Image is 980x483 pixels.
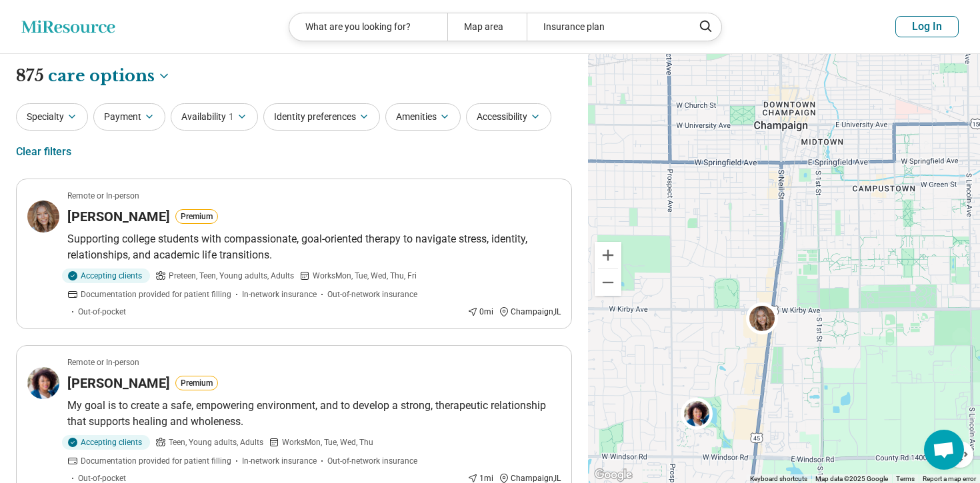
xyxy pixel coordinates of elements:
h3: [PERSON_NAME] [67,207,170,226]
p: My goal is to create a safe, empowering environment, and to develop a strong, therapeutic relatio... [67,398,561,430]
span: Works Mon, Tue, Wed, Thu, Fri [313,270,417,282]
button: Zoom out [595,269,621,296]
button: Zoom in [595,242,621,268]
a: Report a map error [923,475,976,482]
span: care options [48,65,155,87]
p: Supporting college students with compassionate, goal-oriented therapy to navigate stress, identit... [67,231,561,263]
span: Preteen, Teen, Young adults, Adults [169,270,294,282]
button: Premium [175,376,218,390]
div: Insurance plan [527,13,685,41]
button: Payment [93,103,165,131]
div: Accepting clients [62,435,150,450]
div: 0 mi [467,306,493,318]
p: Remote or In-person [67,190,139,202]
span: In-network insurance [242,288,317,300]
button: Premium [175,209,218,224]
span: Map data ©2025 Google [815,475,888,482]
button: Care options [48,65,171,87]
span: Teen, Young adults, Adults [169,436,263,448]
div: Map area [447,13,527,41]
span: Out-of-network insurance [327,455,417,467]
h1: 875 [16,65,171,87]
button: Accessibility [466,103,551,131]
button: Log In [895,16,959,37]
span: Out-of-pocket [78,306,126,318]
a: Terms (opens in new tab) [896,475,915,482]
button: Specialty [16,103,88,131]
span: Documentation provided for patient filling [81,455,231,467]
button: Amenities [385,103,461,131]
span: Out-of-network insurance [327,288,417,300]
span: Works Mon, Tue, Wed, Thu [282,436,373,448]
div: What are you looking for? [289,13,447,41]
div: Accepting clients [62,268,150,283]
div: Open chat [924,430,964,470]
p: Remote or In-person [67,356,139,368]
span: 1 [229,110,234,124]
div: Champaign , IL [499,306,561,318]
button: Availability1 [171,103,258,131]
button: Identity preferences [263,103,380,131]
h3: [PERSON_NAME] [67,374,170,392]
span: In-network insurance [242,455,317,467]
span: Documentation provided for patient filling [81,288,231,300]
div: Clear filters [16,136,71,168]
